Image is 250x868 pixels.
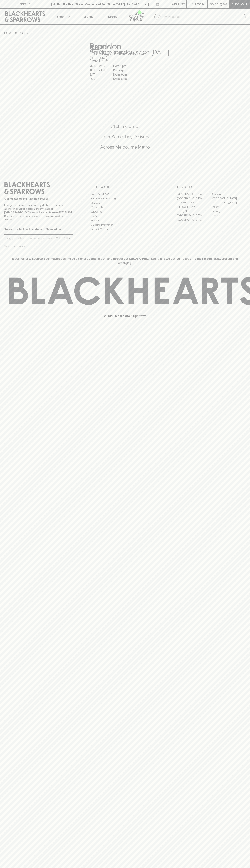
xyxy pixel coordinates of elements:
p: Tastings [82,14,93,19]
h5: Click & Collect [4,123,246,129]
a: Brunswick West [177,201,211,205]
a: FAQ's [91,214,159,218]
input: e.g. jane@blackheartsandsparrows.com.au [7,235,55,241]
a: Prahran [211,213,246,218]
a: [GEOGRAPHIC_DATA] [177,192,211,196]
input: Try "Pinot noir" [163,14,243,20]
p: 0 [224,3,226,5]
h5: Across Melbourne Metro [4,144,246,150]
a: Braddon [211,192,246,196]
p: We will never spam you [4,244,73,248]
p: SUBSCRIBE [56,236,71,240]
p: Sibling owned and run since [DATE] [4,197,73,201]
button: SUBSCRIBE [55,235,73,242]
p: Stores [108,14,117,19]
a: Bottle Drop FAQ's [91,192,159,196]
a: Shipping Information [91,223,159,227]
p: $0.00 [210,2,218,6]
p: Shop [56,14,64,19]
button: Shop [50,9,75,24]
a: Geelong [211,209,246,213]
a: [GEOGRAPHIC_DATA] [177,196,211,201]
a: HOME [4,31,13,35]
a: Fitzroy North [177,209,211,213]
a: Stores [100,9,125,24]
a: [GEOGRAPHIC_DATA] [211,196,246,201]
p: Wishlist [172,2,185,6]
p: OTHER AREAS [91,185,159,189]
a: Fitzroy [211,205,246,209]
a: [PERSON_NAME] [177,205,211,209]
p: FIND US [19,2,31,6]
p: It is against the law to sell or supply alcohol to, or to obtain alcohol on behalf of a person un... [4,203,73,221]
a: Gift Cards [91,209,159,214]
div: Call to action block [4,109,246,169]
p: Checkout [231,2,247,6]
p: OUR STORES [177,185,246,189]
a: Terms & Conditions [91,227,159,231]
p: Login [195,2,204,6]
a: [GEOGRAPHIC_DATA] [177,213,211,218]
a: STORES [15,31,26,35]
a: [GEOGRAPHIC_DATA] [211,201,246,205]
a: Tastings [75,9,100,24]
p: Blackhearts & Sparrows acknowledges the traditional Custodians of land throughout [GEOGRAPHIC_DAT... [7,256,243,265]
strong: Liquor License #32064953 [39,211,72,214]
p: Subscribe to The Blackhearts Newsletter [4,227,73,231]
h5: Uber Same-Day Delivery [4,134,246,140]
a: Business & Bulk Gifting [91,196,159,201]
a: Privacy Policy [91,218,159,223]
a: [GEOGRAPHIC_DATA] [177,218,211,222]
a: Careers [91,201,159,205]
a: Contact Us [91,205,159,209]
